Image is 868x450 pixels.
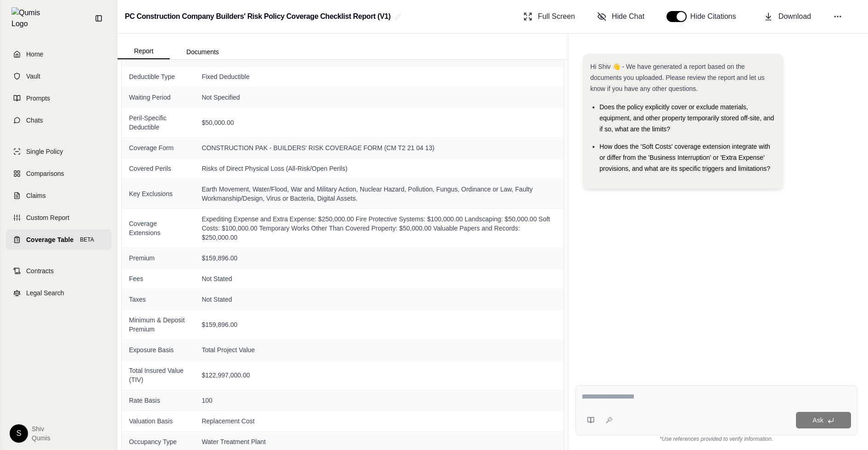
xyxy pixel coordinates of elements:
span: Not Specified [202,93,556,102]
button: Hide Chat [594,7,648,26]
span: Peril-Specific Deductible [129,113,187,132]
a: Coverage TableBETA [6,230,112,250]
a: Chats [6,110,112,130]
span: Fees [129,274,187,283]
span: Not Stated [202,295,556,304]
span: Home [26,50,43,59]
span: Download [778,11,811,22]
a: Comparisons [6,163,112,184]
span: Covered Perils [129,164,187,173]
span: Full Screen [538,11,575,22]
span: Prompts [26,94,50,103]
button: Download [760,7,815,26]
span: Total Insured Value (TIV) [129,366,187,384]
span: Minimum & Deposit Premium [129,315,187,334]
span: Does the policy explicitly cover or exclude materials, equipment, and other property temporarily ... [599,103,774,133]
span: $122,997,000.00 [202,371,556,380]
span: Expediting Expense and Extra Expense: $250,000.00 Fire Protective Systems: $100,000.00 Landscapin... [202,214,556,242]
span: Ask [812,416,823,424]
span: Custom Report [26,213,69,222]
span: Hi Shiv 👋 - We have generated a report based on the documents you uploaded. Please review the rep... [590,63,765,92]
span: Coverage Extensions [129,219,187,237]
h2: PC Construction Company Builders' Risk Policy Coverage Checklist Report (V1) [125,8,391,25]
span: Vault [26,72,40,81]
a: Legal Search [6,283,112,303]
button: Ask [796,412,851,428]
span: $50,000.00 [202,118,556,127]
span: Premium [129,253,187,263]
span: Valuation Basis [129,416,187,426]
button: Report [118,44,170,59]
a: Contracts [6,261,112,281]
span: Earth Movement, Water/Flood, War and Military Action, Nuclear Hazard, Pollution, Fungus, Ordinanc... [202,185,556,203]
span: Key Exclusions [129,189,187,198]
span: Chats [26,116,43,125]
button: Collapse sidebar [91,11,106,26]
span: Rate Basis [129,396,187,405]
a: Vault [6,66,112,86]
span: Exposure Basis [129,345,187,354]
span: Qumis [32,433,50,443]
a: Claims [6,186,112,206]
span: Not Stated [202,274,556,283]
a: Single Policy [6,141,112,162]
button: Documents [170,45,235,59]
button: Full Screen [520,7,579,26]
span: Claims [26,191,46,200]
span: Deductible Type [129,72,187,81]
span: Comparisons [26,169,64,178]
span: How does the 'Soft Costs' coverage extension integrate with or differ from the 'Business Interrup... [599,143,770,172]
span: Legal Search [26,288,64,298]
span: Shiv [32,424,50,433]
span: Risks of Direct Physical Loss (All-Risk/Open Perils) [202,164,556,173]
span: Waiting Period [129,93,187,102]
span: Fixed Deductible [202,72,556,81]
span: Occupancy Type [129,437,187,446]
span: 100 [202,396,556,405]
span: Coverage Form [129,143,187,152]
span: Taxes [129,295,187,304]
a: Home [6,44,112,64]
span: $159,896.00 [202,253,556,263]
span: Contracts [26,266,54,276]
span: Hide Citations [690,11,742,22]
span: Single Policy [26,147,63,156]
span: Water Treatment Plant [202,437,556,446]
img: Qumis Logo [11,7,46,29]
a: Custom Report [6,208,112,228]
span: CONSTRUCTION PAK - BUILDERS' RISK COVERAGE FORM (CM T2 21 04 13) [202,143,556,152]
span: $159,896.00 [202,320,556,329]
span: BETA [77,235,96,244]
span: Hide Chat [612,11,644,22]
div: *Use references provided to verify information. [576,435,857,443]
a: Prompts [6,88,112,108]
span: Total Project Value [202,345,556,354]
span: Replacement Cost [202,416,556,426]
span: Coverage Table [26,235,73,244]
div: S [10,424,28,443]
